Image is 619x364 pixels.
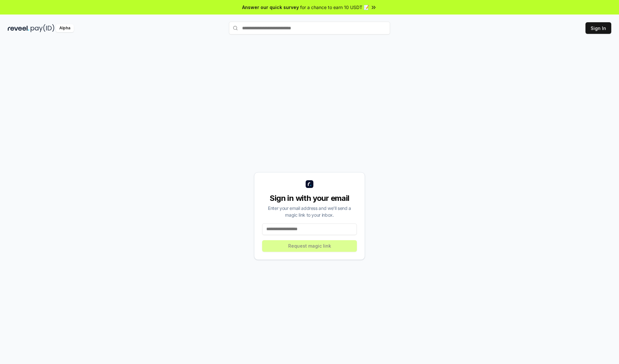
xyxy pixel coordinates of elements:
div: Alpha [56,24,74,32]
img: reveel_dark [8,24,29,32]
span: for a chance to earn 10 USDT 📝 [300,4,369,11]
img: pay_id [31,24,54,32]
button: Sign In [585,22,611,34]
div: Sign in with your email [262,193,357,203]
img: logo_small [306,180,313,188]
div: Enter your email address and we’ll send a magic link to your inbox. [262,205,357,218]
span: Answer our quick survey [242,4,299,11]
